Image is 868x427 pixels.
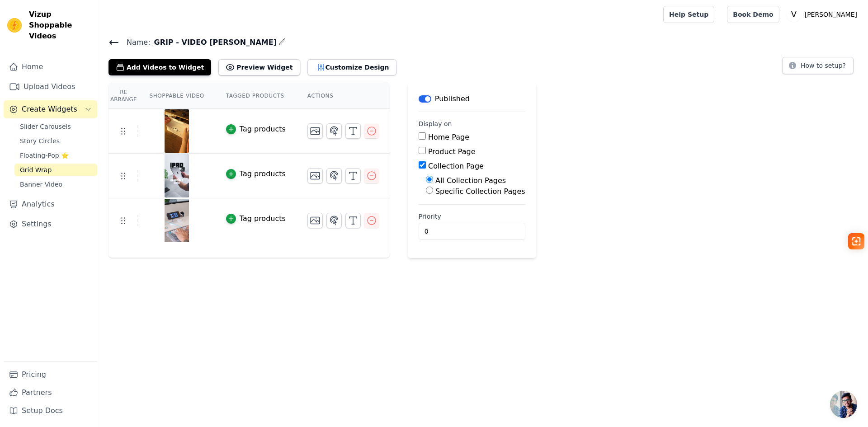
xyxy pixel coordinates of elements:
span: Name: [119,37,151,48]
a: Pricing [4,366,97,384]
a: Setup Docs [4,402,97,420]
p: [PERSON_NAME] [801,6,861,23]
button: Change Thumbnail [307,213,323,228]
span: Floating-Pop ⭐ [20,151,69,160]
button: Change Thumbnail [307,168,323,183]
button: Tag products [226,213,286,224]
button: Add Videos to Widget [108,59,211,75]
img: Vizup [7,18,22,33]
a: Floating-Pop ⭐ [14,149,97,162]
span: Banner Video [20,180,62,189]
span: Grid Wrap [20,165,52,174]
p: Published [435,94,470,104]
th: Shoppable Video [138,83,215,109]
span: GRIP - VIDEO [PERSON_NAME] [151,37,277,48]
text: V [791,10,797,19]
span: Create Widgets [22,104,77,115]
a: Help Setup [663,6,714,23]
a: Upload Videos [4,78,97,96]
div: Bate-papo aberto [830,391,857,418]
a: Analytics [4,195,97,213]
div: Edit Name [278,36,286,48]
img: tn-84fd154dbcda413b8dd2ce5d45e5a7da.png [164,109,189,153]
a: Slider Carousels [14,120,97,133]
label: Priority [419,212,525,221]
a: Book Demo [727,6,779,23]
th: Tagged Products [215,83,297,109]
span: Slider Carousels [20,122,71,131]
a: Settings [4,215,97,233]
button: Tag products [226,124,286,135]
img: tn-e05a245119e0470e9992bf000349daa3.png [164,154,189,197]
button: Tag products [226,169,286,179]
a: How to setup? [782,63,854,72]
legend: Display on [419,119,452,128]
button: V [PERSON_NAME] [787,6,861,23]
label: Collection Page [428,162,484,170]
span: Story Circles [20,136,60,145]
div: Tag products [240,169,286,179]
a: Home [4,58,97,76]
label: All Collection Pages [435,176,506,185]
label: Home Page [428,133,469,141]
a: Banner Video [14,178,97,191]
label: Specific Collection Pages [435,187,525,196]
button: Preview Widget [218,59,300,75]
div: Tag products [240,124,286,135]
button: Customize Design [307,59,396,75]
span: Vizup Shoppable Videos [29,9,94,42]
button: Create Widgets [4,100,97,118]
a: Partners [4,384,97,402]
a: Story Circles [14,135,97,147]
div: Tag products [240,213,286,224]
button: Change Thumbnail [307,123,323,139]
a: Grid Wrap [14,164,97,176]
th: Actions [297,83,390,109]
img: tn-378c8eeeed784126b45c572b24b89cca.png [164,199,189,242]
th: Re Arrange [108,83,138,109]
label: Product Page [428,147,476,156]
button: How to setup? [782,57,854,74]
